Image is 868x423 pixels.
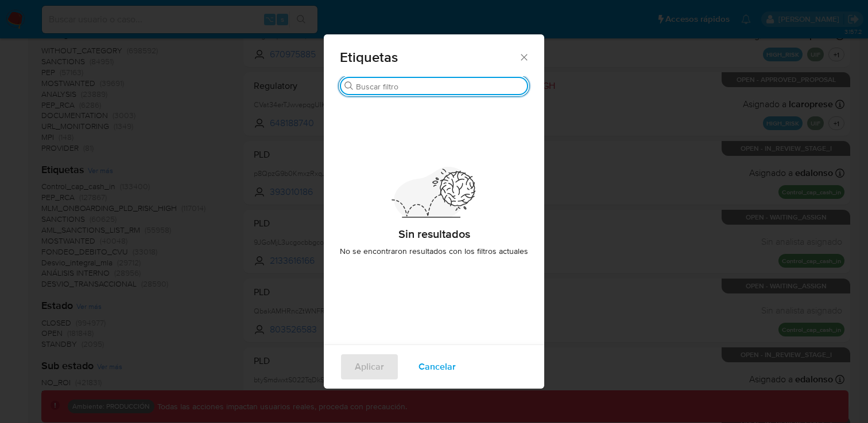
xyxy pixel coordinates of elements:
button: Cancelar [404,353,471,381]
button: Cerrar [518,52,529,62]
span: Cancelar [418,354,456,379]
span: No se encontraron resultados con los filtros actuales [340,246,528,256]
button: Buscar [344,81,354,91]
input: Buscar filtro [356,81,524,92]
h2: Sin resultados [398,227,470,241]
span: Etiquetas [340,50,518,64]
